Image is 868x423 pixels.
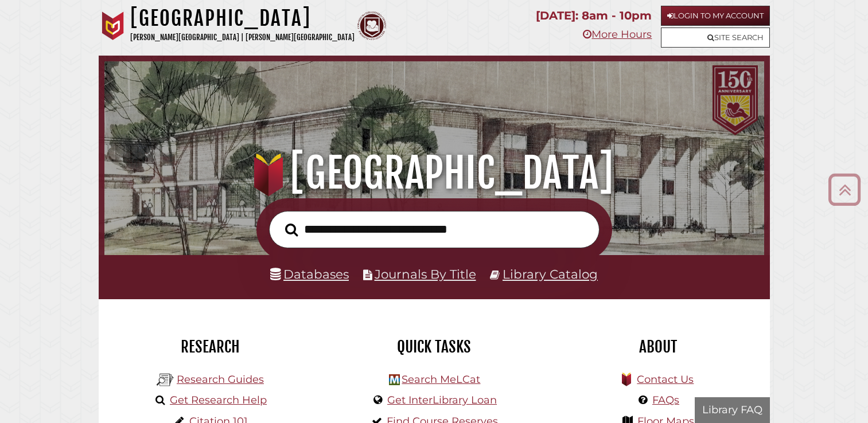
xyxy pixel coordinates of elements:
a: Site Search [661,28,770,48]
p: [DATE]: 8am - 10pm [536,6,652,26]
a: Research Guides [177,373,264,386]
h1: [GEOGRAPHIC_DATA] [130,6,355,31]
a: Journals By Title [375,267,476,281]
button: Search [279,220,303,240]
h2: Quick Tasks [331,337,538,357]
img: Hekman Library Logo [157,371,174,389]
a: Login to My Account [661,6,770,26]
a: Get InterLibrary Loan [387,394,497,406]
a: Library Catalog [503,267,598,281]
h2: About [555,337,761,357]
a: Back to Top [824,180,865,199]
a: Databases [270,267,349,281]
p: [PERSON_NAME][GEOGRAPHIC_DATA] | [PERSON_NAME][GEOGRAPHIC_DATA] [130,31,355,44]
h1: [GEOGRAPHIC_DATA] [117,148,751,198]
a: Get Research Help [170,394,267,406]
a: More Hours [583,28,652,41]
a: Search MeLCat [402,373,480,386]
i: Search [285,222,298,236]
a: Contact Us [637,373,694,386]
h2: Research [107,337,314,357]
img: Hekman Library Logo [389,374,400,385]
a: FAQs [652,394,679,406]
img: Calvin University [99,11,127,40]
img: Calvin Theological Seminary [357,11,386,40]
